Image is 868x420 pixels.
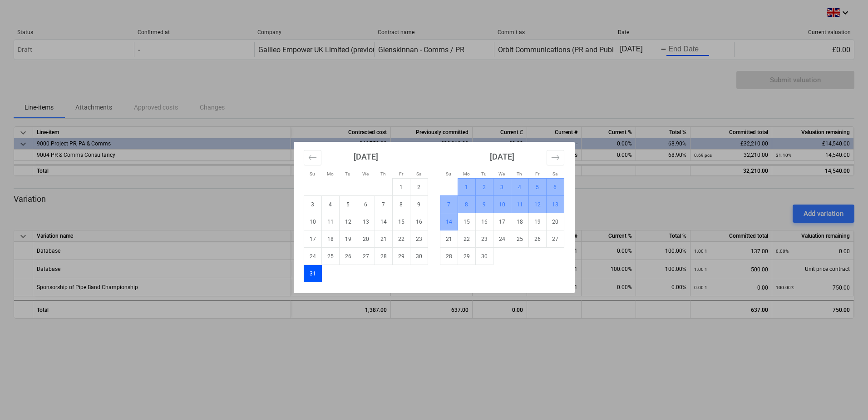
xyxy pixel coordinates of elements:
[493,196,511,213] td: Choose Wednesday, September 10, 2025 as your check-out date. It's available.
[392,213,410,230] td: Choose Friday, August 15, 2025 as your check-out date. It's available.
[517,171,522,176] small: Th
[552,171,557,176] small: Sa
[380,171,386,176] small: Th
[339,230,357,248] td: Choose Tuesday, August 19, 2025 as your check-out date. It's available.
[375,248,392,265] td: Choose Thursday, August 28, 2025 as your check-out date. It's available.
[392,179,410,196] td: Choose Friday, August 1, 2025 as your check-out date. It's available.
[440,248,458,265] td: Choose Sunday, September 28, 2025 as your check-out date. It's available.
[528,213,546,230] td: Choose Friday, September 19, 2025 as your check-out date. It's available.
[546,179,564,196] td: Choose Saturday, September 6, 2025 as your check-out date. It's available.
[511,179,528,196] td: Choose Thursday, September 4, 2025 as your check-out date. It's available.
[493,179,511,196] td: Choose Wednesday, September 3, 2025 as your check-out date. It's available.
[458,230,475,248] td: Choose Monday, September 22, 2025 as your check-out date. It's available.
[392,248,410,265] td: Choose Friday, August 29, 2025 as your check-out date. It's available.
[528,230,546,248] td: Choose Friday, September 26, 2025 as your check-out date. It's available.
[375,196,392,213] td: Choose Thursday, August 7, 2025 as your check-out date. It's available.
[410,213,428,230] td: Choose Saturday, August 16, 2025 as your check-out date. It's available.
[475,179,493,196] td: Choose Tuesday, September 2, 2025 as your check-out date. It's available.
[511,196,528,213] td: Choose Thursday, September 11, 2025 as your check-out date. It's available.
[354,152,378,161] strong: [DATE]
[357,213,375,230] td: Choose Wednesday, August 13, 2025 as your check-out date. It's available.
[399,171,403,176] small: Fr
[410,196,428,213] td: Choose Saturday, August 9, 2025 as your check-out date. It's available.
[362,171,369,176] small: We
[410,179,428,196] td: Choose Saturday, August 2, 2025 as your check-out date. It's available.
[357,248,375,265] td: Choose Wednesday, August 27, 2025 as your check-out date. It's available.
[392,230,410,248] td: Choose Friday, August 22, 2025 as your check-out date. It's available.
[321,230,339,248] td: Choose Monday, August 18, 2025 as your check-out date. It's available.
[304,213,321,230] td: Choose Sunday, August 10, 2025 as your check-out date. It's available.
[339,196,357,213] td: Choose Tuesday, August 5, 2025 as your check-out date. It's available.
[493,213,511,230] td: Choose Wednesday, September 17, 2025 as your check-out date. It's available.
[321,248,339,265] td: Choose Monday, August 25, 2025 as your check-out date. It's available.
[511,213,528,230] td: Choose Thursday, September 18, 2025 as your check-out date. It's available.
[475,213,493,230] td: Choose Tuesday, September 16, 2025 as your check-out date. It's available.
[416,171,421,176] small: Sa
[458,179,475,196] td: Choose Monday, September 1, 2025 as your check-out date. It's available.
[375,213,392,230] td: Choose Thursday, August 14, 2025 as your check-out date. It's available.
[493,230,511,248] td: Choose Wednesday, September 24, 2025 as your check-out date. It's available.
[304,230,321,248] td: Choose Sunday, August 17, 2025 as your check-out date. It's available.
[357,196,375,213] td: Choose Wednesday, August 6, 2025 as your check-out date. It's available.
[475,248,493,265] td: Choose Tuesday, September 30, 2025 as your check-out date. It's available.
[375,230,392,248] td: Choose Thursday, August 21, 2025 as your check-out date. It's available.
[490,152,514,161] strong: [DATE]
[339,213,357,230] td: Choose Tuesday, August 12, 2025 as your check-out date. It's available.
[511,230,528,248] td: Choose Thursday, September 25, 2025 as your check-out date. It's available.
[440,213,458,230] td: Not available. Sunday, September 14, 2025
[294,142,575,293] div: Calendar
[528,179,546,196] td: Choose Friday, September 5, 2025 as your check-out date. It's available.
[546,230,564,248] td: Choose Saturday, September 27, 2025 as your check-out date. It's available.
[321,196,339,213] td: Choose Monday, August 4, 2025 as your check-out date. It's available.
[410,230,428,248] td: Choose Saturday, August 23, 2025 as your check-out date. It's available.
[304,265,321,282] td: Selected. Sunday, August 31, 2025
[475,196,493,213] td: Choose Tuesday, September 9, 2025 as your check-out date. It's available.
[547,150,564,165] button: Move forward to switch to the next month.
[463,171,470,176] small: Mo
[458,196,475,213] td: Choose Monday, September 8, 2025 as your check-out date. It's available.
[458,213,475,230] td: Not available. Monday, September 15, 2025
[440,196,458,213] td: Choose Sunday, September 7, 2025 as your check-out date. It's available.
[304,248,321,265] td: Choose Sunday, August 24, 2025 as your check-out date. It's available.
[339,248,357,265] td: Choose Tuesday, August 26, 2025 as your check-out date. It's available.
[498,171,505,176] small: We
[304,150,321,165] button: Move backward to switch to the previous month.
[321,213,339,230] td: Choose Monday, August 11, 2025 as your check-out date. It's available.
[392,196,410,213] td: Choose Friday, August 8, 2025 as your check-out date. It's available.
[446,171,451,176] small: Su
[535,171,539,176] small: Fr
[458,248,475,265] td: Choose Monday, September 29, 2025 as your check-out date. It's available.
[546,213,564,230] td: Choose Saturday, September 20, 2025 as your check-out date. It's available.
[345,171,350,176] small: Tu
[304,196,321,213] td: Choose Sunday, August 3, 2025 as your check-out date. It's available.
[327,171,334,176] small: Mo
[481,171,487,176] small: Tu
[528,196,546,213] td: Choose Friday, September 12, 2025 as your check-out date. It's available.
[357,230,375,248] td: Choose Wednesday, August 20, 2025 as your check-out date. It's available.
[310,171,315,176] small: Su
[440,230,458,248] td: Choose Sunday, September 21, 2025 as your check-out date. It's available.
[410,248,428,265] td: Choose Saturday, August 30, 2025 as your check-out date. It's available.
[475,230,493,248] td: Choose Tuesday, September 23, 2025 as your check-out date. It's available.
[546,196,564,213] td: Choose Saturday, September 13, 2025 as your check-out date. It's available.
